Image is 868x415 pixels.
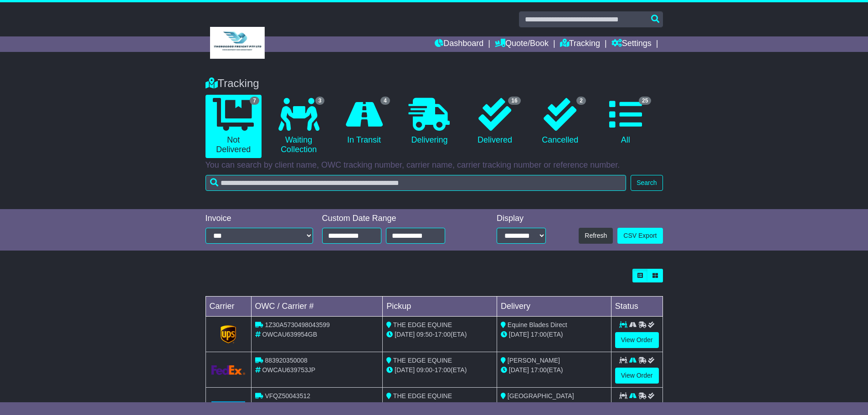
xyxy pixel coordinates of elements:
span: [DATE] [395,331,415,338]
span: [DATE] [509,366,529,374]
span: OWCAU639954GB [262,331,317,338]
span: [GEOGRAPHIC_DATA] Andalusians [501,392,574,409]
a: 3 Waiting Collection [271,95,327,158]
span: [DATE] [509,331,529,338]
span: THE EDGE EQUINE [393,357,452,364]
div: (ETA) [501,365,607,375]
a: 25 All [597,95,653,149]
img: GetCarrierServiceLogo [221,325,236,343]
div: - (ETA) [386,401,493,410]
span: Equine Blades Direct [508,321,567,328]
a: View Order [615,368,659,384]
div: Tracking [201,77,668,90]
a: Dashboard [435,36,483,52]
a: Quote/Book [495,36,549,52]
span: 17:00 [435,331,451,338]
img: GetCarrierServiceLogo [211,401,246,410]
a: 7 Not Delivered [205,95,262,158]
a: 16 Delivered [467,95,523,149]
span: [DATE] [395,366,415,374]
span: 7 [250,97,259,105]
span: 2 [576,97,586,105]
span: [PERSON_NAME] [508,357,560,364]
span: 17:00 [435,366,451,374]
td: OWC / Carrier # [251,297,383,317]
span: 09:50 [416,331,432,338]
a: 2 Cancelled [532,95,588,149]
span: 4 [380,97,390,105]
td: Carrier [205,297,251,317]
span: 3 [315,97,325,105]
div: Invoice [205,214,313,224]
div: Custom Date Range [322,214,468,224]
span: 09:00 [416,366,432,374]
span: 883920350008 [265,357,307,364]
a: Delivering [401,95,457,149]
a: 4 In Transit [336,95,392,149]
img: GetCarrierServiceLogo [211,365,246,375]
div: Display [497,214,546,224]
p: You can search by client name, OWC tracking number, carrier name, carrier tracking number or refe... [205,160,663,170]
span: 25 [639,97,651,105]
span: THE EDGE EQUINE [393,321,452,328]
span: 1Z30A5730498043599 [265,321,329,328]
span: OWCAU639753JP [262,366,315,374]
span: 16 [508,97,520,105]
div: - (ETA) [386,330,493,339]
button: Search [631,175,663,191]
a: Settings [611,36,652,52]
td: Status [611,297,663,317]
a: Tracking [560,36,600,52]
span: VFQZ50043512 [265,392,310,400]
td: Delivery [497,297,611,317]
span: 17:00 [531,366,547,374]
div: - (ETA) [386,365,493,375]
span: 17:00 [531,331,547,338]
a: CSV Export [617,228,663,244]
span: THE EDGE EQUINE [393,392,452,400]
a: View Order [615,332,659,348]
button: Refresh [579,228,613,244]
div: (ETA) [501,330,607,339]
td: Pickup [383,297,497,317]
